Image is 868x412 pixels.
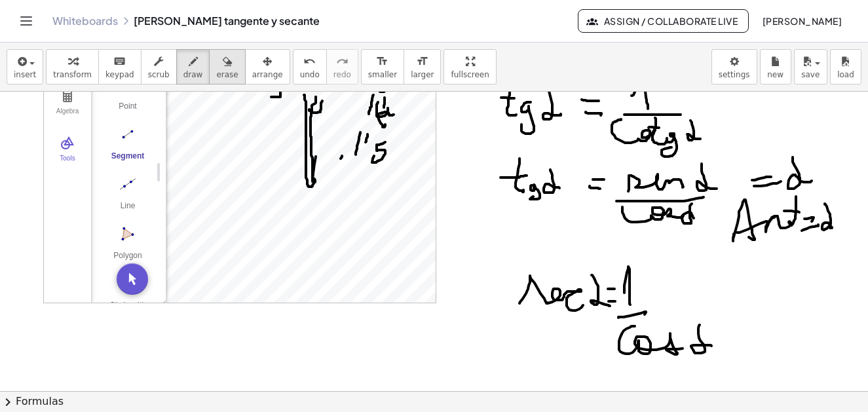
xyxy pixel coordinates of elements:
[451,70,489,79] span: fullscreen
[326,49,358,84] button: redoredo
[141,49,177,84] button: scrub
[443,49,496,84] button: fullscreen
[52,14,118,28] a: Whiteboards
[148,70,170,79] span: scrub
[176,49,210,84] button: draw
[209,49,245,84] button: erase
[794,49,827,84] button: save
[300,70,320,79] span: undo
[376,54,388,69] i: format_size
[762,15,842,27] span: [PERSON_NAME]
[760,49,791,84] button: new
[830,49,861,84] button: load
[404,49,441,84] button: format_sizelarger
[183,70,203,79] span: draw
[411,70,434,79] span: larger
[767,70,783,79] span: new
[801,70,820,79] span: save
[336,54,349,69] i: redo
[361,49,404,84] button: format_sizesmaller
[333,70,351,79] span: redo
[589,15,738,27] span: Assign / Collaborate Live
[98,49,142,84] button: keyboardkeypad
[105,70,134,79] span: keypad
[7,49,43,84] button: insert
[53,70,92,79] span: transform
[252,70,283,79] span: arrange
[711,49,757,84] button: settings
[293,49,327,84] button: undoundo
[46,49,99,84] button: transform
[416,54,428,69] i: format_size
[245,49,290,84] button: arrange
[751,9,852,33] button: [PERSON_NAME]
[368,70,397,79] span: smaller
[16,10,37,31] button: Toggle navigation
[113,54,126,69] i: keyboard
[837,70,854,79] span: load
[719,70,750,79] span: settings
[578,9,749,33] button: Assign / Collaborate Live
[303,54,316,69] i: undo
[14,70,36,79] span: insert
[216,70,238,79] span: erase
